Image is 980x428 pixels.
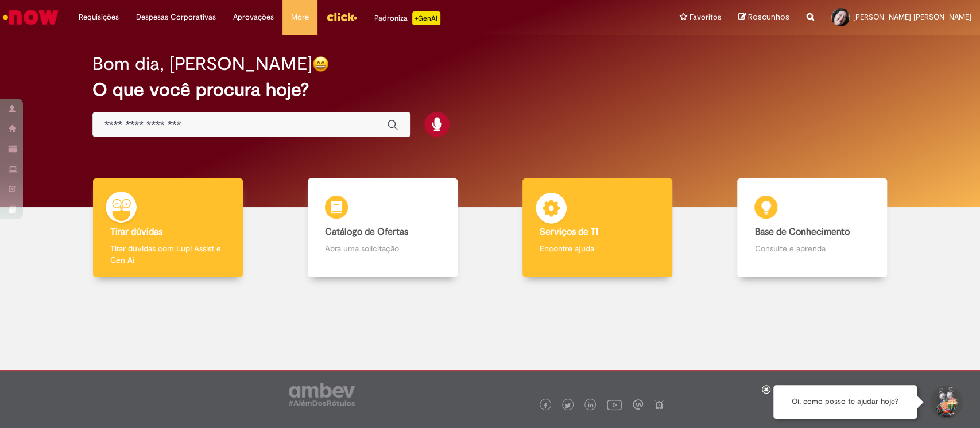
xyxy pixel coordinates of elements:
img: logo_footer_naosei.png [654,399,664,410]
img: logo_footer_youtube.png [607,397,622,412]
h2: O que você procura hoje? [92,80,888,100]
a: Tirar dúvidas Tirar dúvidas com Lupi Assist e Gen Ai [60,178,275,278]
b: Catálogo de Ofertas [325,226,408,238]
span: Requisições [79,11,119,23]
img: logo_footer_linkedin.png [588,402,594,409]
img: logo_footer_ambev_rotulo_gray.png [289,383,355,406]
img: happy-face.png [312,56,329,72]
span: Rascunhos [748,11,789,22]
img: logo_footer_workplace.png [633,399,643,410]
span: Favoritos [690,11,721,23]
span: [PERSON_NAME] [PERSON_NAME] [853,12,971,22]
p: +GenAi [412,11,440,25]
span: Despesas Corporativas [136,11,216,23]
img: logo_footer_twitter.png [565,403,571,408]
h2: Bom dia, [PERSON_NAME] [92,54,312,74]
button: Iniciar Conversa de Suporte [928,385,963,419]
img: logo_footer_facebook.png [543,403,548,408]
b: Tirar dúvidas [110,226,162,238]
span: Aprovações [233,11,274,23]
p: Encontre ajuda [540,243,655,254]
p: Abra uma solicitação [325,243,440,254]
a: Rascunhos [738,12,789,23]
p: Consulte e aprenda [754,243,870,254]
div: Padroniza [374,11,440,25]
img: ServiceNow [1,6,60,29]
div: Oi, como posso te ajudar hoje? [773,385,917,419]
img: click_logo_yellow_360x200.png [326,8,357,25]
a: Serviços de TI Encontre ajuda [490,178,705,278]
span: More [291,11,309,23]
a: Catálogo de Ofertas Abra uma solicitação [275,178,490,278]
a: Base de Conhecimento Consulte e aprenda [705,178,920,278]
p: Tirar dúvidas com Lupi Assist e Gen Ai [110,243,226,266]
b: Serviços de TI [540,226,598,238]
b: Base de Conhecimento [754,226,849,238]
